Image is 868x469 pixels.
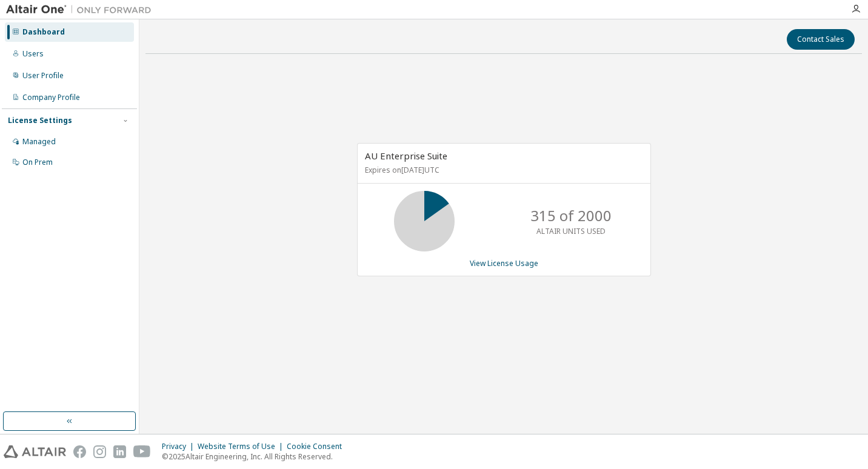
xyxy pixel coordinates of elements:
div: User Profile [22,71,64,81]
img: youtube.svg [133,445,151,458]
div: Website Terms of Use [198,442,287,451]
div: Users [22,49,44,59]
div: Managed [22,137,56,147]
span: AU Enterprise Suite [365,150,447,162]
p: Expires on [DATE] UTC [365,165,640,175]
div: Dashboard [22,27,65,37]
img: facebook.svg [73,445,86,458]
button: Contact Sales [787,29,855,50]
div: Privacy [162,442,198,451]
div: Company Profile [22,93,80,102]
a: View License Usage [470,258,538,268]
div: Cookie Consent [287,442,349,451]
div: License Settings [8,116,72,125]
p: 315 of 2000 [530,205,612,226]
div: On Prem [22,158,53,167]
img: instagram.svg [93,445,106,458]
img: altair_logo.svg [4,445,66,458]
p: ALTAIR UNITS USED [536,226,606,236]
p: © 2025 Altair Engineering, Inc. All Rights Reserved. [162,451,349,462]
img: Altair One [6,4,158,16]
img: linkedin.svg [113,445,126,458]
